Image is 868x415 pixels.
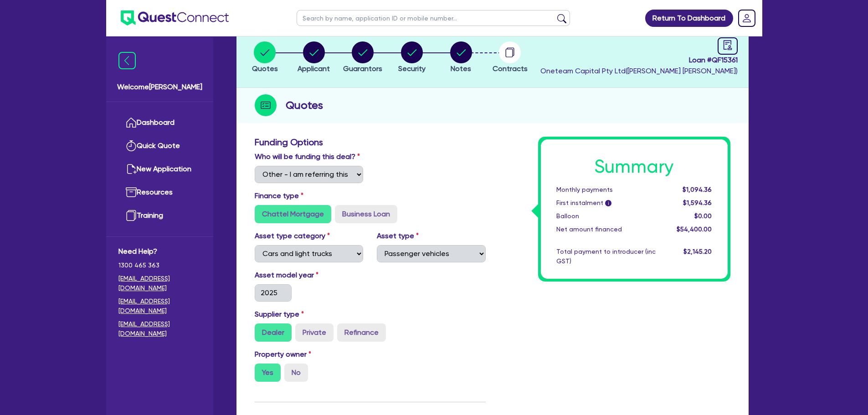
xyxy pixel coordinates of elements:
[118,319,201,338] a: [EMAIL_ADDRESS][DOMAIN_NAME]
[255,231,330,241] label: Asset type category
[550,225,663,234] div: Net amount financed
[297,41,330,75] button: Applicant
[605,200,611,206] span: i
[252,64,278,73] span: Quotes
[450,41,473,75] button: Notes
[118,52,136,69] img: icon-menu-close
[694,212,712,220] span: $0.00
[337,323,386,342] label: Refinance
[255,151,360,162] label: Who will be funding this deal?
[493,64,528,73] span: Contracts
[377,231,419,241] label: Asset type
[118,204,201,227] a: Training
[343,41,383,75] button: Guarantors
[255,94,277,116] img: step-icon
[735,6,759,30] a: Dropdown toggle
[121,10,229,26] img: quest-connect-logo-blue
[723,40,733,50] span: audit
[343,64,382,73] span: Guarantors
[297,10,570,26] input: Search by name, application ID or mobile number...
[550,198,663,208] div: First instalment
[255,137,486,148] h3: Funding Options
[255,364,281,382] label: Yes
[451,64,471,73] span: Notes
[126,210,137,221] img: training
[255,205,331,223] label: Chattel Mortgage
[118,134,201,158] a: Quick Quote
[118,261,201,270] span: 1300 465 363
[492,41,528,75] button: Contracts
[398,64,426,73] span: Security
[683,199,712,206] span: $1,594.36
[550,211,663,221] div: Balloon
[126,164,137,174] img: new-application
[556,156,712,178] h1: Summary
[683,186,712,193] span: $1,094.36
[255,349,311,360] label: Property owner
[540,55,738,66] span: Loan # QF15361
[126,140,137,151] img: quick-quote
[118,246,201,257] span: Need Help?
[255,309,304,320] label: Supplier type
[126,187,137,198] img: resources
[645,10,733,27] a: Return To Dashboard
[118,111,201,134] a: Dashboard
[683,248,712,255] span: $2,145.20
[252,41,278,75] button: Quotes
[255,190,303,201] label: Finance type
[335,205,397,223] label: Business Loan
[677,225,712,233] span: $54,400.00
[298,64,330,73] span: Applicant
[117,82,202,92] span: Welcome [PERSON_NAME]
[248,270,370,281] label: Asset model year
[284,364,308,382] label: No
[295,323,334,342] label: Private
[286,97,323,113] h2: Quotes
[118,297,201,316] a: [EMAIL_ADDRESS][DOMAIN_NAME]
[118,274,201,293] a: [EMAIL_ADDRESS][DOMAIN_NAME]
[550,247,663,266] div: Total payment to introducer (inc GST)
[255,323,292,342] label: Dealer
[398,41,426,75] button: Security
[540,67,738,75] span: Oneteam Capital Pty Ltd ( [PERSON_NAME] [PERSON_NAME] )
[550,185,663,195] div: Monthly payments
[118,158,201,181] a: New Application
[118,181,201,204] a: Resources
